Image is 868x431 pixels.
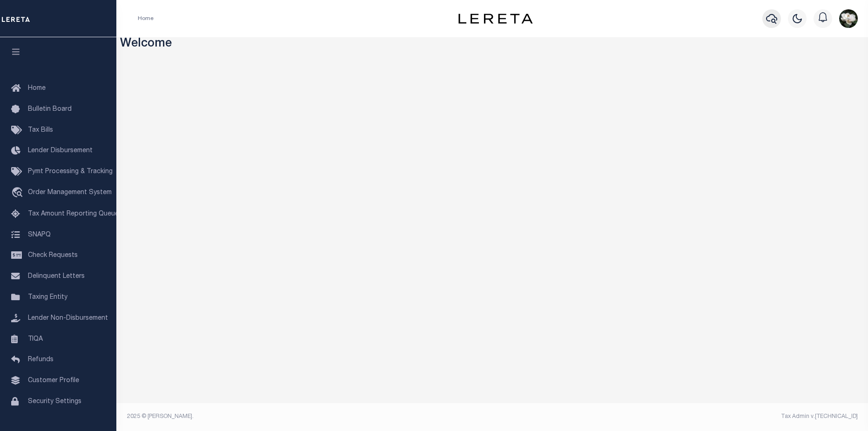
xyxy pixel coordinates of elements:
[499,412,858,421] div: Tax Admin v.[TECHNICAL_ID]
[28,231,51,238] span: SNAPQ
[11,187,26,199] i: travel_explore
[28,377,79,384] span: Customer Profile
[120,412,492,421] div: 2025 © [PERSON_NAME].
[28,398,81,405] span: Security Settings
[28,336,43,342] span: TIQA
[28,85,46,92] span: Home
[138,14,154,23] li: Home
[28,148,93,154] span: Lender Disbursement
[458,13,533,24] img: logo-dark.svg
[28,252,78,259] span: Check Requests
[28,273,85,280] span: Delinquent Letters
[28,357,54,363] span: Refunds
[28,127,53,134] span: Tax Bills
[28,211,119,217] span: Tax Amount Reporting Queue
[28,106,72,113] span: Bulletin Board
[120,37,865,52] h3: Welcome
[28,315,108,322] span: Lender Non-Disbursement
[28,168,113,175] span: Pymt Processing & Tracking
[28,189,112,196] span: Order Management System
[28,294,67,301] span: Taxing Entity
